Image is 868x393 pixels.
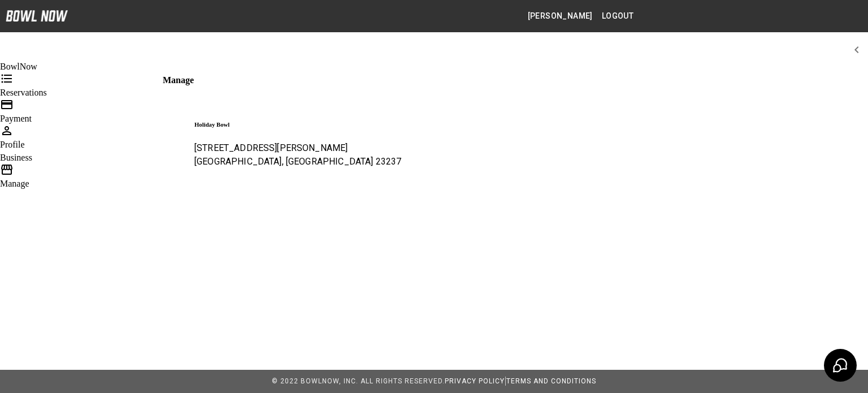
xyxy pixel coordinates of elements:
[163,75,841,85] h4: Manage
[194,155,832,169] p: [GEOGRAPHIC_DATA], [GEOGRAPHIC_DATA] 23237
[6,10,68,21] img: logo
[523,6,597,27] button: [PERSON_NAME]
[445,377,505,385] a: Privacy Policy
[506,377,596,385] a: Terms and Conditions
[597,6,638,27] button: Logout
[194,121,832,128] h6: Holiday Bowl
[272,377,445,385] span: © 2022 BowlNow, Inc. All Rights Reserved.
[194,141,832,155] p: [STREET_ADDRESS][PERSON_NAME]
